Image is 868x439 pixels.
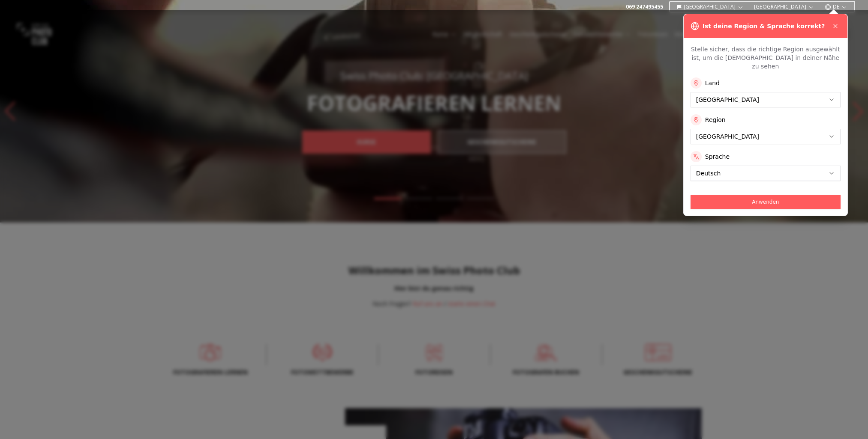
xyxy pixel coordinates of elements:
button: Anwenden [691,195,841,209]
button: [GEOGRAPHIC_DATA] [751,2,818,12]
label: Land [705,79,720,87]
button: [GEOGRAPHIC_DATA] [673,2,748,12]
a: 069 247495455 [626,3,663,10]
label: Sprache [705,152,730,161]
button: DE [821,2,851,12]
label: Region [705,116,726,124]
p: Stelle sicher, dass die richtige Region ausgewählt ist, um die [DEMOGRAPHIC_DATA] in deiner Nähe ... [691,45,841,71]
h3: Ist deine Region & Sprache korrekt? [703,22,825,30]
